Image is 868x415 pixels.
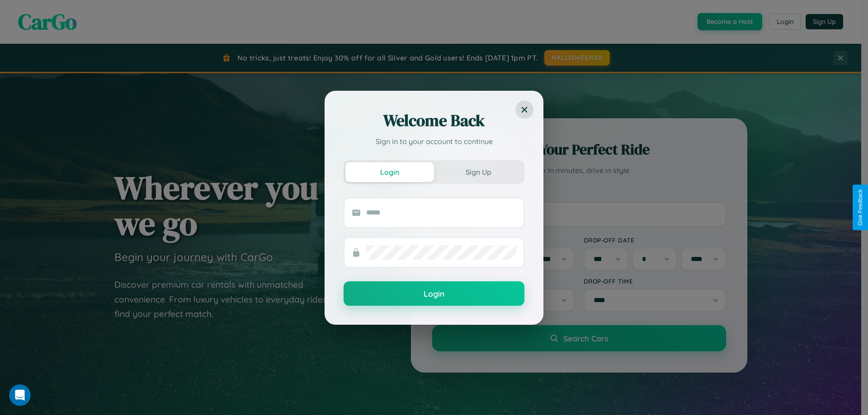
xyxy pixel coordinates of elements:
[344,110,524,131] h2: Welcome Back
[857,189,863,226] div: Give Feedback
[344,136,524,147] p: Sign in to your account to continue
[9,384,31,406] iframe: Intercom live chat
[434,162,523,182] button: Sign Up
[344,281,524,306] button: Login
[345,162,434,182] button: Login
